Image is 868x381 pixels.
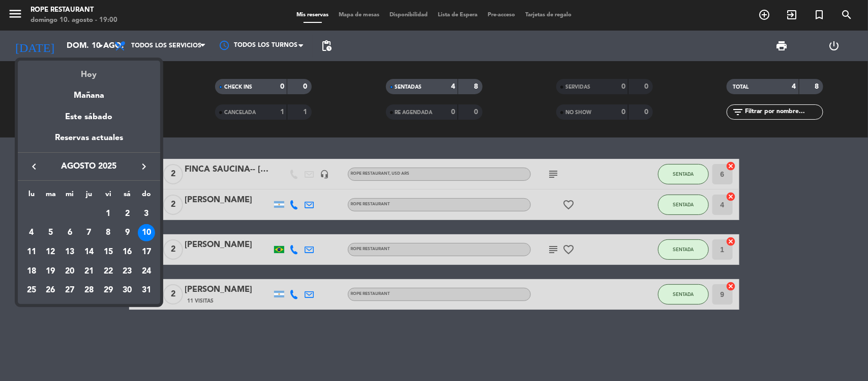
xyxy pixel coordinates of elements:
td: 31 de agosto de 2025 [137,281,156,301]
td: AGO. [22,204,99,224]
div: 9 [118,224,136,241]
td: 6 de agosto de 2025 [60,223,79,242]
td: 16 de agosto de 2025 [118,242,137,262]
th: domingo [137,188,156,204]
td: 20 de agosto de 2025 [60,262,79,281]
th: miércoles [60,188,79,204]
div: Este sábado [18,103,160,131]
div: 11 [23,243,40,261]
td: 9 de agosto de 2025 [118,223,137,242]
td: 19 de agosto de 2025 [41,262,61,281]
div: Hoy [18,61,160,81]
th: lunes [22,188,41,204]
div: 5 [42,224,59,241]
td: 12 de agosto de 2025 [41,242,61,262]
td: 26 de agosto de 2025 [41,281,61,301]
div: 31 [138,282,155,299]
div: 2 [118,205,136,223]
i: keyboard_arrow_right [138,160,150,173]
td: 7 de agosto de 2025 [79,223,99,242]
th: viernes [99,188,118,204]
div: 16 [118,243,136,261]
div: 25 [23,282,40,299]
td: 11 de agosto de 2025 [22,242,41,262]
div: 6 [61,224,78,241]
td: 22 de agosto de 2025 [99,262,118,281]
td: 8 de agosto de 2025 [99,223,118,242]
div: 14 [80,243,98,261]
div: 12 [42,243,59,261]
button: keyboard_arrow_right [135,160,153,173]
div: 24 [138,263,155,280]
div: Mañana [18,81,160,102]
div: 22 [100,263,117,280]
th: jueves [79,188,99,204]
td: 2 de agosto de 2025 [118,204,137,224]
div: 8 [100,224,117,241]
td: 1 de agosto de 2025 [99,204,118,224]
div: 26 [42,282,59,299]
div: Reservas actuales [18,131,160,152]
div: 28 [80,282,98,299]
div: 23 [118,263,136,280]
td: 28 de agosto de 2025 [79,281,99,301]
div: 10 [138,224,155,241]
button: keyboard_arrow_left [25,160,43,173]
td: 30 de agosto de 2025 [118,281,137,301]
i: keyboard_arrow_left [28,160,40,173]
div: 27 [61,282,78,299]
div: 15 [100,243,117,261]
td: 3 de agosto de 2025 [137,204,156,224]
td: 21 de agosto de 2025 [79,262,99,281]
td: 24 de agosto de 2025 [137,262,156,281]
div: 7 [80,224,98,241]
th: sábado [118,188,137,204]
td: 13 de agosto de 2025 [60,242,79,262]
div: 17 [138,243,155,261]
td: 17 de agosto de 2025 [137,242,156,262]
div: 4 [23,224,40,241]
div: 3 [138,205,155,223]
div: 30 [118,282,136,299]
div: 29 [100,282,117,299]
div: 13 [61,243,78,261]
td: 14 de agosto de 2025 [79,242,99,262]
td: 5 de agosto de 2025 [41,223,61,242]
th: martes [41,188,61,204]
td: 18 de agosto de 2025 [22,262,41,281]
div: 18 [23,263,40,280]
td: 23 de agosto de 2025 [118,262,137,281]
div: 21 [80,263,98,280]
span: agosto 2025 [43,160,135,173]
div: 19 [42,263,59,280]
div: 1 [100,205,117,223]
div: 20 [61,263,78,280]
td: 29 de agosto de 2025 [99,281,118,301]
td: 25 de agosto de 2025 [22,281,41,301]
td: 27 de agosto de 2025 [60,281,79,301]
td: 4 de agosto de 2025 [22,223,41,242]
td: 15 de agosto de 2025 [99,242,118,262]
td: 10 de agosto de 2025 [137,223,156,242]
